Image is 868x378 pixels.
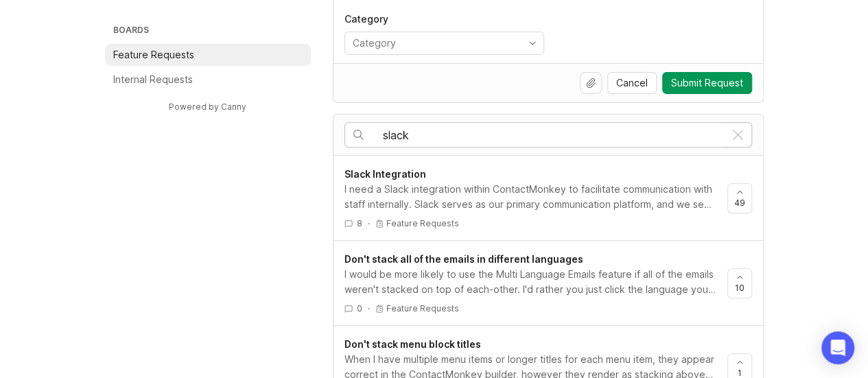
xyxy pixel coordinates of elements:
p: Feature Requests [386,303,459,314]
span: Don't stack menu block titles [344,338,481,350]
p: Feature Requests [386,218,459,229]
div: I would be more likely to use the Multi Language Emails feature if all of the emails weren't stac... [344,267,716,297]
div: Open Intercom Messenger [821,331,854,364]
span: Cancel [616,76,648,90]
span: 0 [357,303,362,314]
p: Category [344,12,544,26]
p: Internal Requests [113,73,193,86]
a: Slack IntegrationI need a Slack integration within ContactMonkey to facilitate communication with... [344,167,727,229]
button: 10 [727,268,752,298]
button: Submit Request [662,72,752,94]
span: 8 [357,217,362,229]
span: 10 [735,282,744,294]
span: 49 [734,197,745,209]
a: Don't stack all of the emails in different languagesI would be more likely to use the Multi Langu... [344,252,727,314]
a: Feature Requests [105,44,311,66]
svg: toggle icon [521,38,543,49]
button: Upload file [580,72,602,94]
button: Cancel [607,72,657,94]
div: I need a Slack integration within ContactMonkey to facilitate communication with staff internally... [344,182,716,212]
div: toggle menu [344,32,544,55]
a: Powered by Canny [167,99,248,115]
p: Feature Requests [113,48,194,62]
input: Category [353,36,520,51]
span: Slack Integration [344,168,426,180]
input: Search… [383,128,725,143]
div: · [368,303,370,314]
span: Submit Request [671,76,743,90]
a: Internal Requests [105,69,311,91]
h3: Boards [110,22,311,41]
span: Don't stack all of the emails in different languages [344,253,583,265]
div: · [368,217,370,229]
button: 49 [727,183,752,213]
